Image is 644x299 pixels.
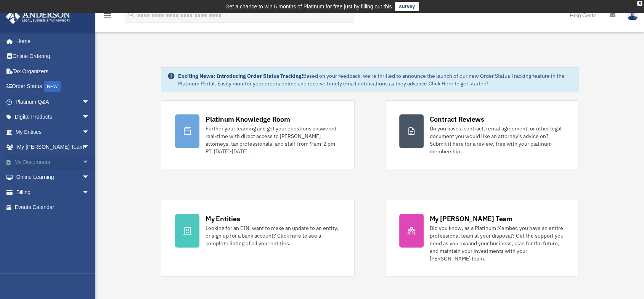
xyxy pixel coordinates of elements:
[5,140,101,155] a: My [PERSON_NAME] Teamarrow_drop_down
[225,2,392,11] div: Get a chance to win 6 months of Platinum for free just by filling out this
[5,94,101,109] a: Platinum Q&Aarrow_drop_down
[5,185,101,200] a: Billingarrow_drop_down
[5,34,97,49] a: Home
[430,114,484,124] div: Contract Reviews
[103,11,112,20] i: menu
[5,170,101,185] a: Online Learningarrow_drop_down
[82,140,97,155] span: arrow_drop_down
[637,1,642,6] div: close
[178,72,572,87] div: Based on your feedback, we're thrilled to announce the launch of our new Order Status Tracking fe...
[82,124,97,140] span: arrow_drop_down
[430,224,565,262] div: Did you know, as a Platinum Member, you have an entire professional team at your disposal? Get th...
[627,10,638,21] img: User Pic
[127,10,136,19] i: search
[5,64,101,79] a: Tax Organizers
[82,109,97,125] span: arrow_drop_down
[103,13,112,20] a: menu
[5,200,101,215] a: Events Calendar
[429,80,488,87] a: Click Here to get started!
[5,79,101,95] a: Order StatusNEW
[161,100,355,169] a: Platinum Knowledge Room Further your learning and get your questions answered real-time with dire...
[161,200,355,276] a: My Entities Looking for an EIN, want to make an update to an entity, or sign up for a bank accoun...
[206,114,290,124] div: Platinum Knowledge Room
[5,154,101,170] a: My Documentsarrow_drop_down
[82,154,97,170] span: arrow_drop_down
[5,124,101,140] a: My Entitiesarrow_drop_down
[385,200,579,276] a: My [PERSON_NAME] Team Did you know, as a Platinum Member, you have an entire professional team at...
[206,214,240,223] div: My Entities
[44,81,61,92] div: NEW
[206,125,340,155] div: Further your learning and get your questions answered real-time with direct access to [PERSON_NAM...
[82,170,97,185] span: arrow_drop_down
[430,125,565,155] div: Do you have a contract, rental agreement, or other legal document you would like an attorney's ad...
[395,2,419,11] a: survey
[82,94,97,110] span: arrow_drop_down
[5,109,101,125] a: Digital Productsarrow_drop_down
[3,9,72,24] img: Anderson Advisors Platinum Portal
[82,185,97,200] span: arrow_drop_down
[178,72,303,79] strong: Exciting News: Introducing Order Status Tracking!
[430,214,512,223] div: My [PERSON_NAME] Team
[5,49,101,64] a: Online Ordering
[385,100,579,169] a: Contract Reviews Do you have a contract, rental agreement, or other legal document you would like...
[206,224,340,247] div: Looking for an EIN, want to make an update to an entity, or sign up for a bank account? Click her...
